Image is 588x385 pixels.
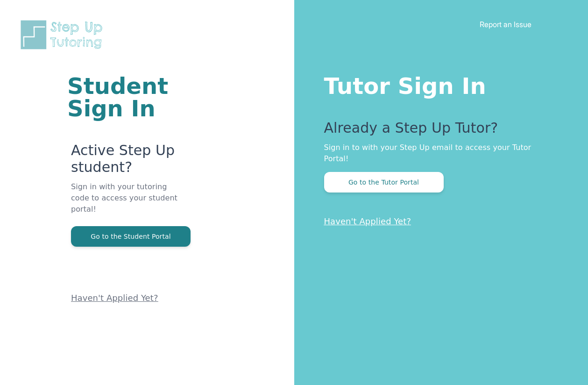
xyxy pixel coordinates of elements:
a: Haven't Applied Yet? [324,216,411,226]
h1: Student Sign In [67,75,182,120]
a: Report an Issue [480,20,531,29]
a: Go to the Student Portal [71,232,191,241]
a: Haven't Applied Yet? [71,293,158,303]
p: Active Step Up student? [71,142,182,181]
h1: Tutor Sign In [324,71,551,97]
p: Sign in with your tutoring code to access your student portal! [71,181,182,226]
button: Go to the Tutor Portal [324,172,444,192]
img: Step Up Tutoring horizontal logo [19,19,108,51]
a: Go to the Tutor Portal [324,178,444,186]
p: Already a Step Up Tutor? [324,120,551,142]
button: Go to the Student Portal [71,226,191,247]
p: Sign in to with your Step Up email to access your Tutor Portal! [324,142,551,164]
